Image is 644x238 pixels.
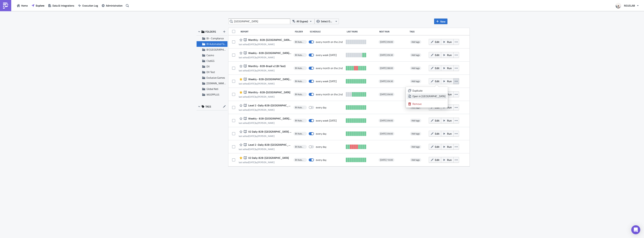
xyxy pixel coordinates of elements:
[206,59,215,63] span: ClubGG
[380,119,393,122] span: [DATE] 09:00
[411,53,420,57] span: Add tags
[247,130,292,133] span: V2 Daily-B2B-Brazil (BI Test)
[239,82,292,85] div: last edited by [PERSON_NAME]
[429,78,441,84] button: Edit
[410,145,421,149] span: Add tags
[429,65,441,71] button: Edit
[205,30,216,33] span: FOLDERS
[316,93,343,96] div: every month on the 2nd
[435,79,439,83] span: Edit
[295,54,305,57] span: BI Automated Tableau Reporting
[447,40,452,44] span: Run
[206,42,242,46] span: BI Automated Tableau Reporting
[295,119,305,122] span: BI Automated Tableau Reporting
[447,119,452,122] span: Run
[206,53,214,57] span: Casino
[206,87,218,91] span: Global Noti
[429,157,441,163] button: Edit
[295,67,305,70] span: BI Automated Tableau Reporting
[295,106,305,109] span: BI Automated Tableau Reporting
[249,121,255,125] time: 2025-04-29T16:30:51Z
[411,132,420,135] span: Add tags
[295,158,305,161] span: BI Automated Tableau Reporting
[249,43,255,46] time: 2025-08-06T21:03:55Z
[247,51,292,55] span: Weekly - B2B-Brazil (BR-Reporting)
[347,30,377,33] div: Last Runs
[410,158,421,162] span: Add tags
[206,70,215,74] span: DX Test
[613,1,641,10] button: NSUSLAB
[412,94,446,98] div: Open in [GEOGRAPHIC_DATA]
[447,53,452,57] span: Run
[295,132,305,135] span: BI Automated Tableau Reporting
[100,3,124,8] button: Administration
[239,56,292,59] div: last edited by [PERSON_NAME]
[435,66,439,70] span: Edit
[206,48,233,51] span: BI Toronto
[411,66,420,70] span: Add tags
[441,131,454,137] button: Run
[410,119,421,122] span: Add tags
[247,117,292,120] span: Weekly - B2B-Brazil (BI Test)
[380,67,393,70] span: [DATE] 08:00
[249,95,255,98] time: 2025-06-03T14:54:29Z
[441,118,454,123] button: Run
[82,4,98,7] span: Execution Log
[46,3,76,8] button: Data & Integrations
[411,119,420,122] span: Add tags
[249,147,255,151] time: 2025-01-10T19:55:32Z
[76,3,100,8] a: Execution Log
[239,135,292,137] div: last edited by [PERSON_NAME]
[441,39,454,45] button: Run
[249,134,255,138] time: 2025-05-01T15:16:47Z
[447,105,452,109] span: Run
[247,104,292,107] span: Level 2 -Daily-B2B-Brazil (BI Test)
[441,157,454,163] button: Run
[440,19,446,23] span: New
[379,30,408,33] div: Next Run
[315,19,339,24] button: Select Owner
[206,36,224,40] span: BI - Compliance
[206,93,219,96] span: WSOPPLUS
[316,80,337,83] div: every week on Monday
[411,145,420,148] span: Add tags
[412,102,446,106] div: Remove
[429,144,441,150] button: Edit
[247,143,292,146] span: Level 2 -Daily-B2B-Brazil
[249,160,255,164] time: 2025-05-08T13:59:30Z
[321,19,333,23] span: Select Owner
[429,39,441,45] button: Edit
[206,76,225,80] span: Exclusive Games
[316,66,343,70] div: every month on the 2nd
[316,53,337,57] div: every week on Monday
[447,158,452,162] span: Run
[249,82,255,85] time: 2025-04-29T17:22:31Z
[410,79,421,83] span: Add tags
[411,158,420,162] span: Add tags
[441,144,454,150] button: Run
[441,78,454,84] button: Run
[435,145,439,149] span: Edit
[447,66,452,70] span: Run
[239,148,292,151] div: last edited by [PERSON_NAME]
[411,79,420,83] span: Add tags
[297,19,308,23] span: All (types)
[295,80,305,83] span: BI Automated Tableau Reporting
[615,2,622,9] img: Avatar
[316,119,337,122] div: every week on Monday
[410,132,421,136] span: Add tags
[30,3,46,8] a: Explore
[631,225,640,234] div: Open Intercom Messenger
[316,158,326,162] div: every day
[435,40,439,44] span: Edit
[52,4,74,7] span: Data & Integrations
[441,65,454,71] button: Run
[239,95,290,98] div: last edited by [PERSON_NAME]
[410,40,421,44] span: Add tags
[447,79,452,83] span: Run
[295,93,305,96] span: BI Automated Tableau Reporting
[435,53,439,57] span: Edit
[247,156,289,160] span: V2 Daily-B2B-Brazil
[380,54,393,57] span: [DATE] 09:30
